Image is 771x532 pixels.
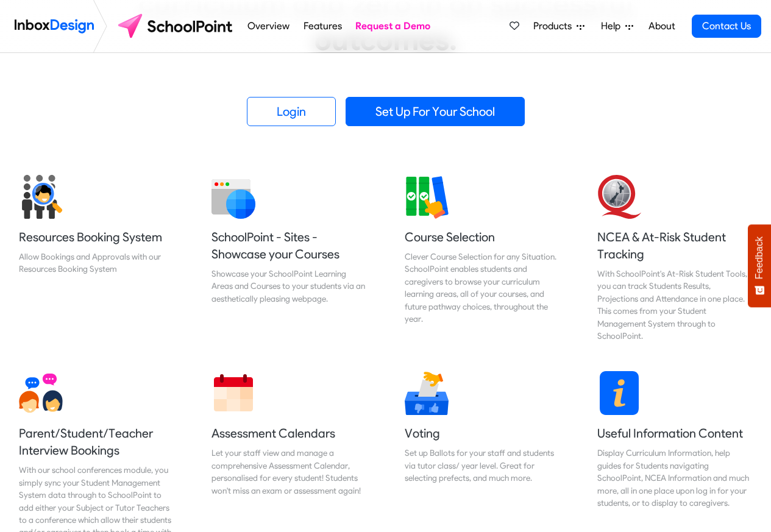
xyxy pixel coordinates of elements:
[346,97,525,126] a: Set Up For Your School
[300,14,345,38] a: Features
[601,19,625,34] span: Help
[19,371,63,415] img: 2022_01_13_icon_conversation.svg
[405,229,560,246] h5: Course Selection
[754,236,765,279] span: Feedback
[597,371,641,415] img: 2022_01_13_icon_information.svg
[211,425,366,442] h5: Assessment Calendars
[202,165,376,352] a: SchoolPoint - Sites - Showcase your Courses Showcase your SchoolPoint Learning Areas and Courses ...
[244,14,293,38] a: Overview
[588,165,762,352] a: NCEA & At-Risk Student Tracking With SchoolPoint's At-Risk Student Tools, you can track Students ...
[597,268,752,342] div: With SchoolPoint's At-Risk Student Tools, you can track Students Results, Projections and Attenda...
[211,268,366,305] div: Showcase your SchoolPoint Learning Areas and Courses to your students via an aesthetically pleasi...
[597,229,752,263] h5: NCEA & At-Risk Student Tracking
[211,175,255,219] img: 2022_01_12_icon_website.svg
[405,250,560,325] div: Clever Course Selection for any Situation. SchoolPoint enables students and caregivers to browse ...
[211,229,366,263] h5: SchoolPoint - Sites - Showcase your Courses
[405,371,449,415] img: 2022_01_17_icon_voting.svg
[352,14,434,38] a: Request a Demo
[533,19,577,34] span: Products
[597,175,641,219] img: 2022_01_13_icon_nzqa.svg
[597,425,752,442] h5: Useful Information Content
[528,14,589,38] a: Products
[395,165,569,352] a: Course Selection Clever Course Selection for any Situation. SchoolPoint enables students and care...
[405,175,449,219] img: 2022_01_13_icon_course_selection.svg
[211,371,255,415] img: 2022_01_13_icon_calendar.svg
[211,447,366,497] div: Let your staff view and manage a comprehensive Assessment Calendar, personalised for every studen...
[645,14,678,38] a: About
[692,15,761,38] a: Contact Us
[596,14,638,38] a: Help
[405,425,560,442] h5: Voting
[597,447,752,509] div: Display Curriculum Information, help guides for Students navigating SchoolPoint, NCEA Information...
[247,97,336,126] a: Login
[748,224,771,307] button: Feedback - Show survey
[19,425,174,459] h5: Parent/Student/Teacher Interview Bookings
[19,175,63,219] img: 2022_01_17_icon_student_search.svg
[112,12,241,41] img: schoolpoint logo
[405,447,560,484] div: Set up Ballots for your staff and students via tutor class/ year level. Great for selecting prefe...
[19,250,174,275] div: Allow Bookings and Approvals with our Resources Booking System
[19,229,174,246] h5: Resources Booking System
[9,165,183,352] a: Resources Booking System Allow Bookings and Approvals with our Resources Booking System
